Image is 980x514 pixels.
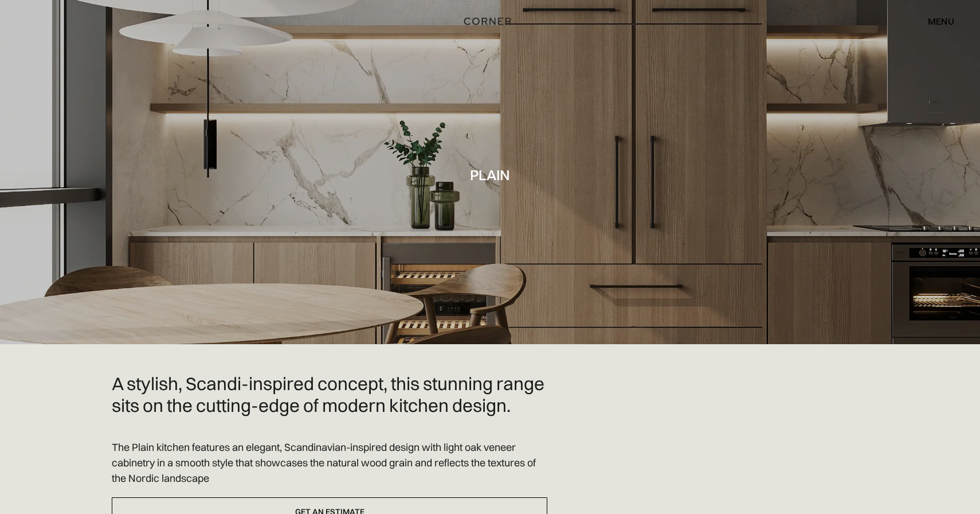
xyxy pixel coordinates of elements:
[112,373,547,416] h2: A stylish, Scandi-inspired concept, this stunning range sits on the cutting-edge of modern kitche...
[928,17,954,26] div: menu
[112,439,547,486] p: The Plain kitchen features an elegant, Scandinavian-inspired design with light oak veneer cabinet...
[470,167,510,182] h1: Plain
[916,11,954,31] div: menu
[452,14,528,29] a: home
